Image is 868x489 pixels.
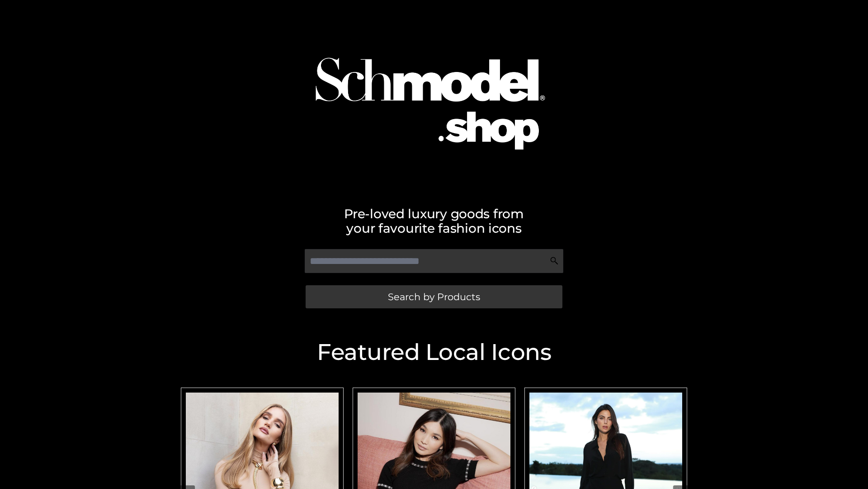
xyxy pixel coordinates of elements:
h2: Featured Local Icons​ [176,341,692,364]
img: Search Icon [550,256,559,265]
h2: Pre-loved luxury goods from your favourite fashion icons [176,206,692,235]
span: Search by Products [388,292,480,302]
a: Search by Products [306,285,562,308]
